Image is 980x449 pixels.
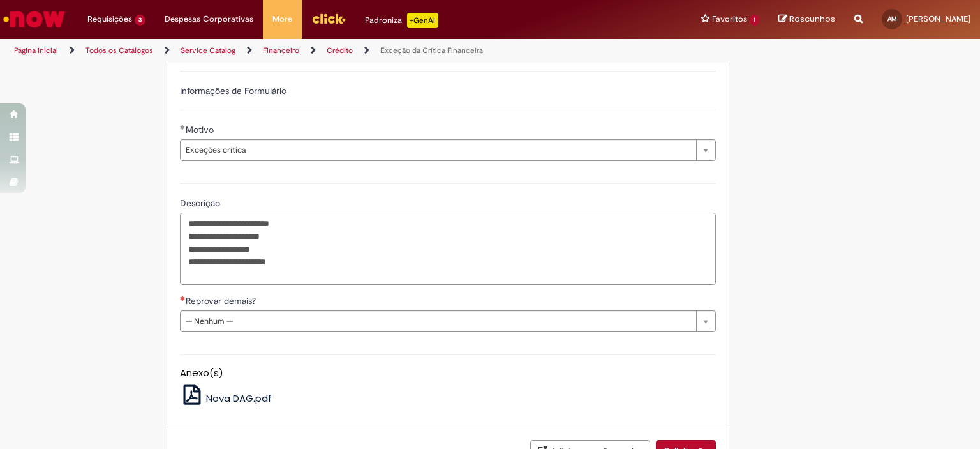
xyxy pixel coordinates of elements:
[87,13,132,26] span: Requisições
[180,296,186,301] span: Necessários
[180,85,286,96] label: Informações de Formulário
[263,45,299,56] a: Financeiro
[181,45,235,56] a: Service Catalog
[180,197,223,209] span: Descrição
[311,9,346,28] img: click_logo_yellow_360x200.png
[180,368,716,379] h5: Anexo(s)
[272,13,292,26] span: More
[407,13,438,28] p: +GenAi
[712,13,747,26] span: Favoritos
[135,15,145,26] span: 3
[14,45,58,56] a: Página inicial
[778,13,835,26] a: Rascunhos
[180,213,716,285] textarea: Descrição
[380,45,483,56] a: Exceção da Crítica Financeira
[887,15,897,23] span: AM
[165,13,253,26] span: Despesas Corporativas
[327,45,353,56] a: Crédito
[789,13,835,25] span: Rascunhos
[1,6,67,32] img: ServiceNow
[750,15,759,26] span: 1
[206,392,272,405] span: Nova DAG.pdf
[906,13,970,24] span: [PERSON_NAME]
[365,13,438,28] div: Padroniza
[186,124,216,135] span: Motivo
[186,311,690,331] span: -- Nenhum --
[186,295,258,307] span: Reprovar demais?
[186,140,690,160] span: Exceções crítica
[10,39,644,63] ul: Trilhas de página
[180,392,272,405] a: Nova DAG.pdf
[85,45,153,56] a: Todos os Catálogos
[180,125,186,130] span: Obrigatório Preenchido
